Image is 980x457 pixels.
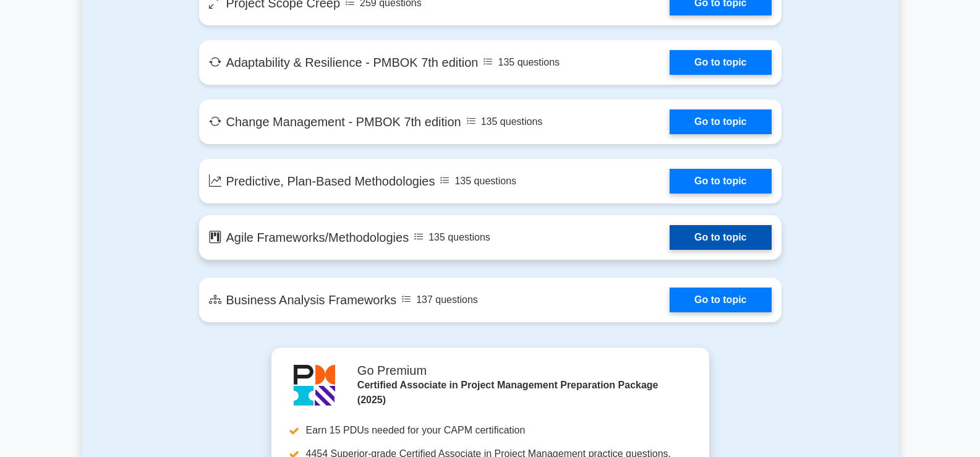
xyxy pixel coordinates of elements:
a: Go to topic [670,288,771,312]
a: Go to topic [670,225,771,250]
a: Go to topic [670,50,771,75]
a: Go to topic [670,169,771,194]
a: Go to topic [670,109,771,134]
